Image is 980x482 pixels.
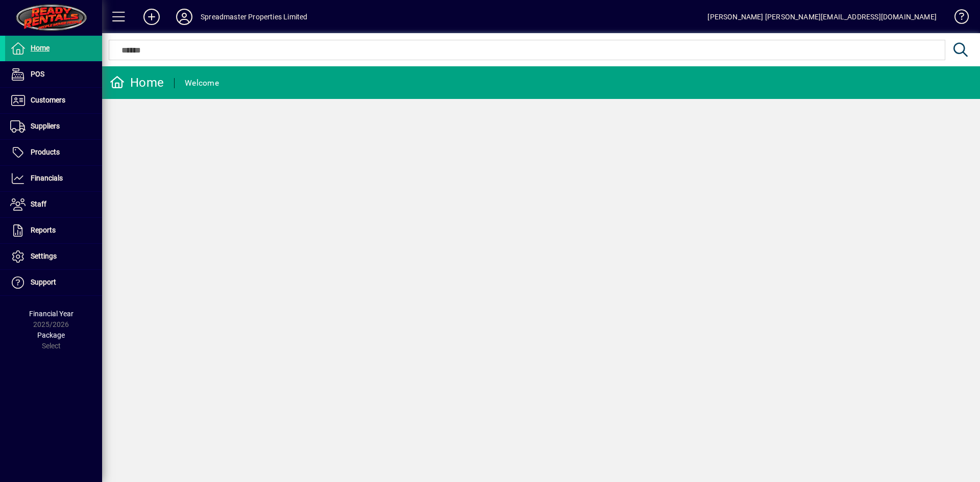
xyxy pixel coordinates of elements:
a: Staff [5,192,102,217]
span: Settings [31,252,57,260]
a: Financials [5,166,102,191]
span: Suppliers [31,122,60,130]
span: POS [31,70,44,78]
span: Reports [31,226,56,234]
span: Home [31,44,50,52]
div: Welcome [185,75,219,91]
a: Knowledge Base [947,2,967,35]
button: Profile [168,8,201,26]
a: Products [5,140,102,165]
span: Financials [31,174,63,182]
a: Reports [5,218,102,243]
a: POS [5,62,102,87]
button: Add [135,8,168,26]
div: Home [110,74,164,91]
span: Products [31,148,60,156]
span: Staff [31,200,46,208]
span: Package [37,331,65,339]
a: Suppliers [5,114,102,139]
a: Support [5,270,102,295]
span: Financial Year [29,310,73,318]
div: Spreadmaster Properties Limited [201,9,307,25]
a: Customers [5,88,102,113]
a: Settings [5,244,102,269]
span: Customers [31,96,65,104]
div: [PERSON_NAME] [PERSON_NAME][EMAIL_ADDRESS][DOMAIN_NAME] [707,9,937,25]
span: Support [31,278,56,286]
